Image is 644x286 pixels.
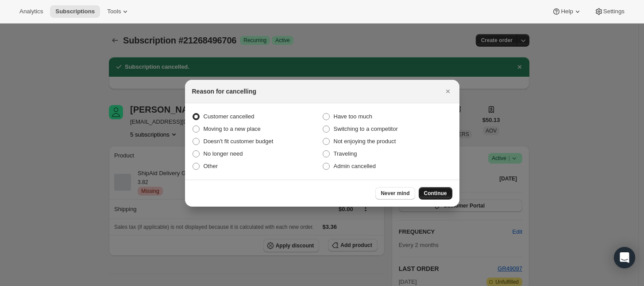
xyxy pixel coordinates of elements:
[547,5,587,18] button: Help
[334,125,398,132] span: Switching to a competitor
[55,8,95,15] span: Subscriptions
[204,138,274,145] span: Doesn't fit customer budget
[561,8,573,15] span: Help
[192,87,256,96] h2: Reason for cancelling
[424,190,447,197] span: Continue
[102,5,135,18] button: Tools
[50,5,100,18] button: Subscriptions
[419,187,452,200] button: Continue
[204,125,261,132] span: Moving to a new place
[19,8,43,15] span: Analytics
[334,138,396,145] span: Not enjoying the product
[614,247,635,268] div: Open Intercom Messenger
[204,163,218,169] span: Other
[334,163,376,169] span: Admin cancelled
[204,150,243,157] span: No longer need
[204,113,255,120] span: Customer cancelled
[589,5,630,18] button: Settings
[442,85,454,98] button: Close
[334,113,372,120] span: Have too much
[381,190,409,197] span: Never mind
[375,187,415,200] button: Never mind
[14,5,48,18] button: Analytics
[107,8,121,15] span: Tools
[603,8,625,15] span: Settings
[334,150,357,157] span: Traveling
